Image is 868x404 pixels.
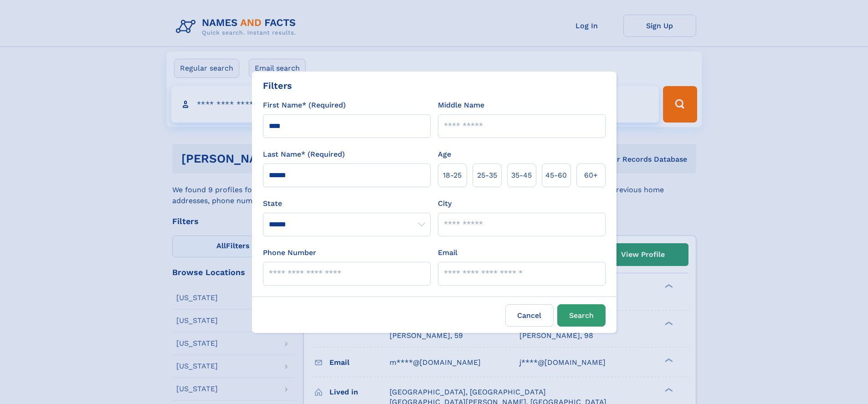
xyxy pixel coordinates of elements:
[438,149,451,160] label: Age
[438,247,457,258] label: Email
[477,170,497,181] span: 25‑35
[263,149,345,160] label: Last Name* (Required)
[438,100,484,111] label: Middle Name
[584,170,598,181] span: 60+
[438,198,452,209] label: City
[511,170,532,181] span: 35‑45
[505,304,554,327] label: Cancel
[557,304,606,327] button: Search
[263,79,292,92] div: Filters
[263,198,431,209] label: State
[263,100,346,111] label: First Name* (Required)
[263,247,316,258] label: Phone Number
[545,170,567,181] span: 45‑60
[443,170,462,181] span: 18‑25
